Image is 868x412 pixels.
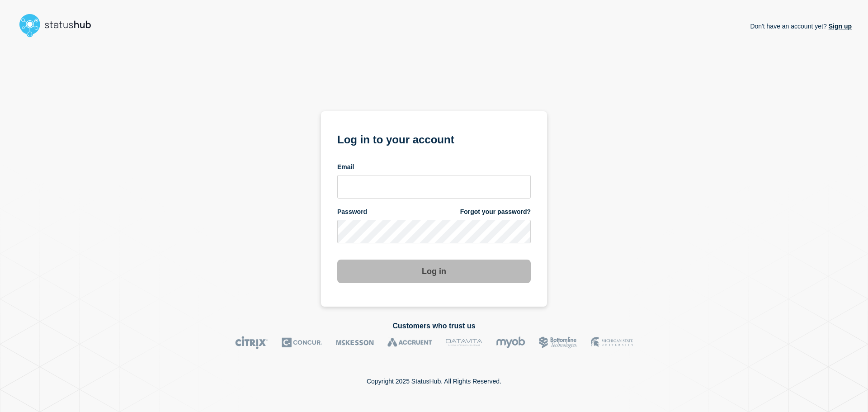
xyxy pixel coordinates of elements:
[337,260,531,283] button: Log in
[282,336,322,349] img: Concur logo
[446,336,482,349] img: DataVita logo
[539,336,577,349] img: Bottomline logo
[367,378,501,385] p: Copyright 2025 StatusHub. All Rights Reserved.
[387,336,432,349] img: Accruent logo
[337,130,531,147] h1: Log in to your account
[235,336,268,349] img: Citrix logo
[460,208,531,216] a: Forgot your password?
[336,336,374,349] img: McKesson logo
[337,208,367,216] span: Password
[337,163,354,171] span: Email
[496,336,525,349] img: myob logo
[16,322,852,330] h2: Customers who trust us
[337,220,531,243] input: password input
[827,23,852,30] a: Sign up
[337,175,531,199] input: email input
[591,336,633,349] img: MSU logo
[16,11,102,40] img: StatusHub logo
[750,15,852,37] p: Don't have an account yet?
